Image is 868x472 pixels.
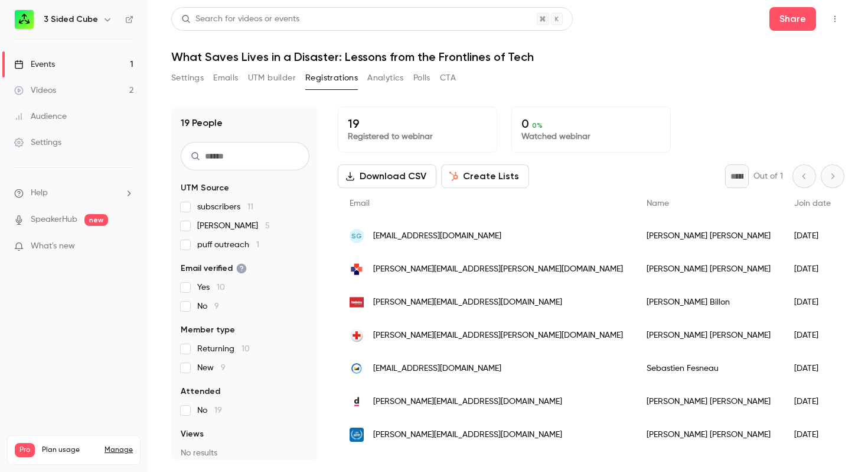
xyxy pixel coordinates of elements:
div: Videos [14,85,56,96]
li: help-dropdown-opener [14,187,133,199]
span: Pro [15,443,35,457]
span: 9 [221,364,226,372]
span: Help [31,187,48,199]
span: Returning [197,343,250,355]
button: Emails [213,69,238,88]
span: 1 [256,241,259,249]
div: [DATE] [782,352,843,385]
span: [PERSON_NAME] [197,220,270,232]
div: Audience [14,111,67,122]
button: Create Lists [441,164,529,188]
span: 10 [242,345,250,353]
div: Settings [14,137,61,148]
button: Share [769,7,816,31]
span: 9 [214,302,219,311]
span: SG [351,231,362,241]
div: [PERSON_NAME] [PERSON_NAME] [635,219,782,253]
span: new [84,214,108,226]
button: Analytics [367,69,404,88]
img: paneltech.us [350,295,364,309]
span: New [197,362,226,374]
span: Views [181,428,204,440]
span: Plan usage [42,445,97,455]
div: [PERSON_NAME] [PERSON_NAME] [635,319,782,352]
span: [PERSON_NAME][EMAIL_ADDRESS][PERSON_NAME][DOMAIN_NAME] [373,329,623,342]
h1: 19 People [181,116,223,130]
span: 5 [265,222,270,230]
span: 19 [214,406,222,415]
p: Registered to webinar [348,131,487,143]
p: Out of 1 [753,170,783,182]
span: [PERSON_NAME][EMAIL_ADDRESS][PERSON_NAME][DOMAIN_NAME] [373,263,623,276]
p: Watched webinar [521,131,661,143]
div: Search for videos or events [181,13,299,25]
button: Settings [171,69,204,88]
div: [DATE] [782,418,843,451]
span: No [197,300,219,312]
button: Registrations [305,69,358,88]
span: [EMAIL_ADDRESS][DOMAIN_NAME] [373,230,501,243]
div: [DATE] [782,253,843,286]
span: puff outreach [197,239,259,251]
img: redcross.org [350,328,364,342]
img: wfp.org [350,428,364,442]
span: Name [647,199,669,208]
span: Email [350,199,370,208]
span: [PERSON_NAME][EMAIL_ADDRESS][DOMAIN_NAME] [373,396,562,408]
span: 0 % [532,121,543,130]
img: 3 Sided Cube [15,10,34,29]
span: No [197,405,222,416]
span: subscribers [197,201,253,213]
span: [EMAIL_ADDRESS][DOMAIN_NAME] [373,363,501,375]
div: [DATE] [782,385,843,418]
iframe: Noticeable Trigger [119,241,133,252]
span: Member type [181,324,235,336]
button: UTM builder [248,69,296,88]
div: [DATE] [782,219,843,253]
h1: What Saves Lives in a Disaster: Lessons from the Frontlines of Tech [171,50,844,64]
div: [PERSON_NAME] Billon [635,286,782,319]
a: SpeakerHub [31,214,77,226]
button: Polls [413,69,430,88]
button: CTA [440,69,456,88]
span: Join date [794,199,831,208]
div: [PERSON_NAME] [PERSON_NAME] [635,385,782,418]
div: [DATE] [782,319,843,352]
p: 19 [348,117,487,131]
span: 11 [247,203,253,211]
div: [PERSON_NAME] [PERSON_NAME] [635,253,782,286]
img: safehousepro.co.uk [350,262,364,276]
h6: 3 Sided Cube [44,14,98,25]
img: dabapps.com [350,395,364,409]
span: Email verified [181,263,247,274]
span: 10 [217,283,225,292]
div: [DATE] [782,286,843,319]
div: Sebastien Fesneau [635,352,782,385]
a: Manage [105,445,133,455]
span: Attended [181,386,220,397]
span: Yes [197,282,225,293]
span: [PERSON_NAME][EMAIL_ADDRESS][DOMAIN_NAME] [373,296,562,309]
div: [PERSON_NAME] [PERSON_NAME] [635,418,782,451]
img: ml1.net [350,361,364,376]
span: What's new [31,240,75,253]
div: Events [14,59,55,70]
p: No results [181,447,309,459]
span: UTM Source [181,182,229,194]
span: [PERSON_NAME][EMAIL_ADDRESS][DOMAIN_NAME] [373,429,562,441]
p: 0 [521,117,661,131]
button: Download CSV [338,164,436,188]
